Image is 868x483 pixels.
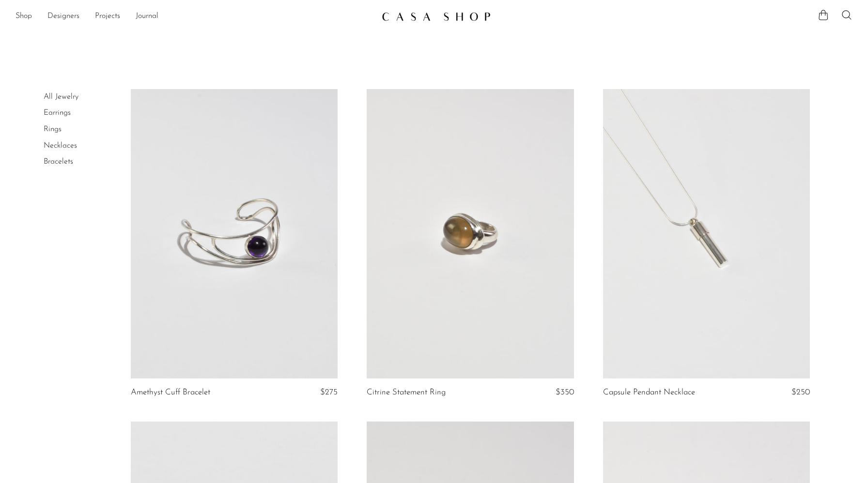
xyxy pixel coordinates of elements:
[47,10,79,23] a: Designers
[15,8,374,25] nav: Desktop navigation
[136,10,158,23] a: Journal
[15,10,32,23] a: Shop
[15,8,374,25] ul: NEW HEADER MENU
[791,388,810,396] span: $250
[44,142,77,150] a: Necklaces
[367,388,446,397] a: Citrine Statement Ring
[95,10,120,23] a: Projects
[44,125,62,133] a: Rings
[556,388,574,396] span: $350
[44,109,71,117] a: Earrings
[131,388,210,397] a: Amethyst Cuff Bracelet
[44,158,73,166] a: Bracelets
[44,93,78,101] a: All Jewelry
[320,388,338,396] span: $275
[603,388,695,397] a: Capsule Pendant Necklace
